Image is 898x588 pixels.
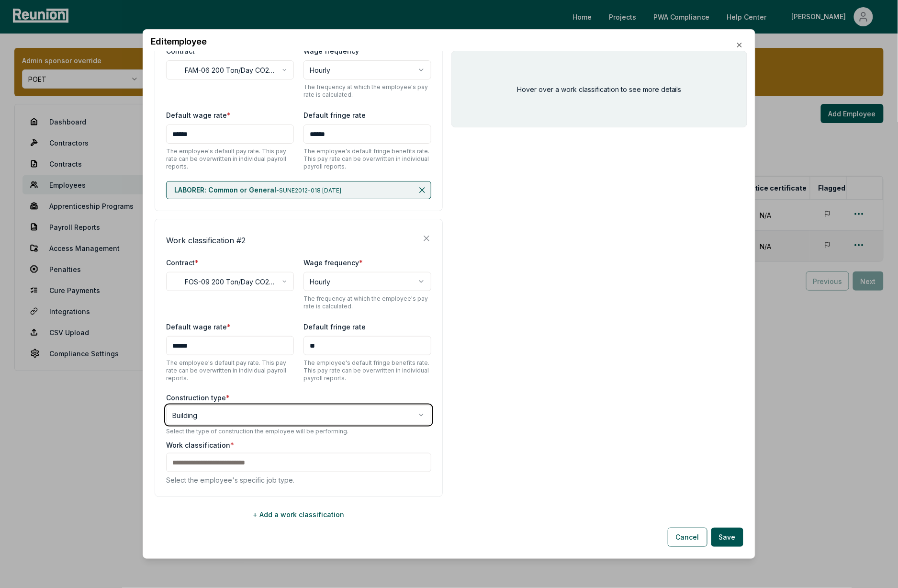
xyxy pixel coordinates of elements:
[303,147,431,170] p: The employee's default fringe benefits rate. This pay rate can be overwritten in individual payro...
[166,475,431,485] p: Select the employee's specific job type.
[166,393,431,403] label: Construction type
[303,259,363,267] label: Wage frequency
[166,440,431,450] label: Work classification
[166,259,199,267] label: Contract
[303,83,431,99] p: The frequency at which the employee's pay rate is calculated.
[174,185,341,195] p: -
[711,528,743,547] button: Save
[279,187,341,194] span: SUNE2012-018 [DATE]
[151,37,747,46] h2: Edit employee
[174,186,276,194] span: LABORER: Common or General
[155,505,443,524] button: + Add a work classification
[668,528,707,547] button: Cancel
[303,359,431,382] p: The employee's default fringe benefits rate. This pay rate can be overwritten in individual payro...
[303,323,366,331] label: Default fringe rate
[517,84,682,94] p: Hover over a work classification to see more details
[166,147,294,170] p: The employee's default pay rate. This pay rate can be overwritten in individual payroll reports.
[303,295,431,310] p: The frequency at which the employee's pay rate is calculated.
[166,235,246,246] h4: Work classification # 2
[166,47,199,55] label: Contract
[166,359,294,382] p: The employee's default pay rate. This pay rate can be overwritten in individual payroll reports.
[166,323,231,331] label: Default wage rate
[166,428,431,435] p: Select the type of construction the employee will be performing.
[303,111,366,119] label: Default fringe rate
[166,111,231,119] label: Default wage rate
[303,47,363,55] label: Wage frequency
